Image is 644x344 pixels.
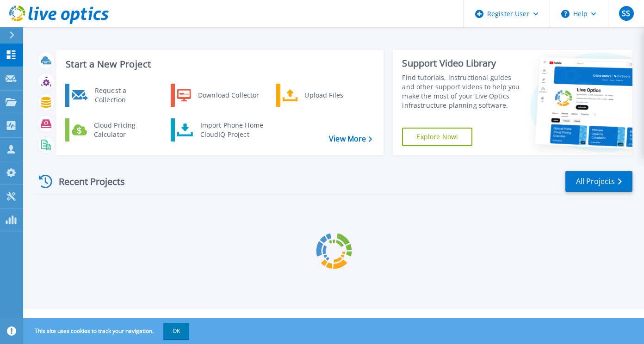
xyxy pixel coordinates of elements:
div: Recent Projects [36,170,137,193]
span: SS [622,10,630,17]
button: OK [163,323,189,339]
a: All Projects [565,171,632,192]
a: View More [329,135,372,143]
h3: Start a New Project [66,59,372,69]
a: Request a Collection [65,84,160,107]
a: Upload Files [276,84,371,107]
div: Request a Collection [90,86,158,104]
div: Upload Files [300,86,368,104]
a: Download Collector [171,84,266,107]
div: Download Collector [193,86,263,104]
div: Cloud Pricing Calculator [89,121,158,139]
span: This site uses cookies to track your navigation. [25,323,189,339]
a: Explore Now! [402,128,472,146]
div: Support Video Library [402,57,521,69]
div: Find tutorials, instructional guides and other support videos to help you make the most of your L... [402,73,521,110]
div: Import Phone Home CloudIQ Project [196,121,268,139]
a: Cloud Pricing Calculator [65,118,160,141]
